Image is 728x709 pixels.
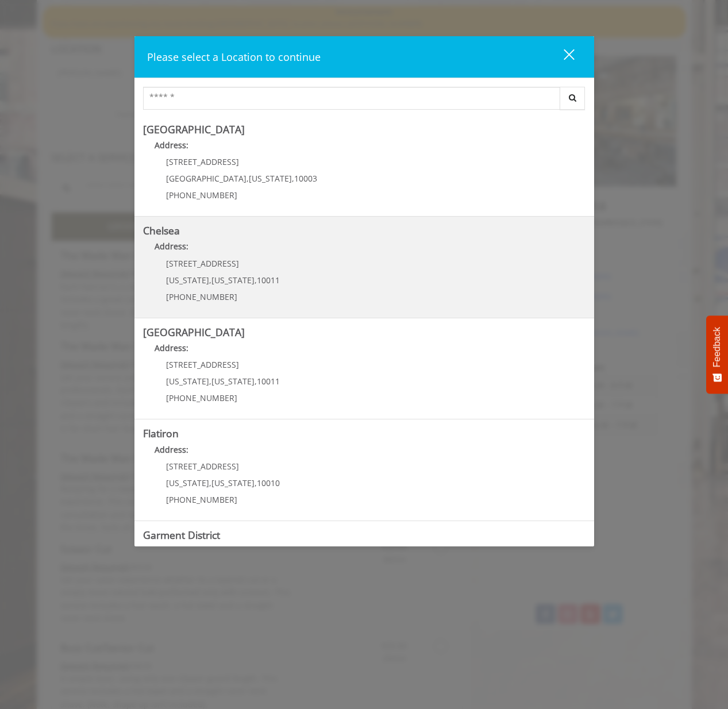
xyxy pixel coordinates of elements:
[155,444,188,455] b: Address:
[147,50,321,64] span: Please select a Location to continue
[143,528,220,542] b: Garment District
[166,190,237,201] span: [PHONE_NUMBER]
[246,173,249,184] span: ,
[712,327,722,367] span: Feedback
[255,477,257,488] span: ,
[166,376,209,387] span: [US_STATE]
[166,392,237,403] span: [PHONE_NUMBER]
[166,477,209,488] span: [US_STATE]
[166,461,239,472] span: [STREET_ADDRESS]
[211,477,255,488] span: [US_STATE]
[211,376,255,387] span: [US_STATE]
[143,87,560,110] input: Search Center
[255,376,257,387] span: ,
[166,291,237,302] span: [PHONE_NUMBER]
[166,173,246,184] span: [GEOGRAPHIC_DATA]
[166,494,237,505] span: [PHONE_NUMBER]
[209,477,211,488] span: ,
[292,173,294,184] span: ,
[249,173,292,184] span: [US_STATE]
[211,275,255,286] span: [US_STATE]
[257,376,280,387] span: 10011
[155,241,188,252] b: Address:
[255,275,257,286] span: ,
[550,48,573,65] div: close dialog
[143,224,180,237] b: Chelsea
[566,94,579,102] i: Search button
[166,258,239,269] span: [STREET_ADDRESS]
[166,275,209,286] span: [US_STATE]
[166,359,239,370] span: [STREET_ADDRESS]
[143,426,179,440] b: Flatiron
[209,376,211,387] span: ,
[143,122,245,136] b: [GEOGRAPHIC_DATA]
[257,275,280,286] span: 10011
[143,87,586,115] div: Center Select
[209,275,211,286] span: ,
[143,325,245,339] b: [GEOGRAPHIC_DATA]
[257,477,280,488] span: 10010
[542,45,581,68] button: close dialog
[155,342,188,353] b: Address:
[706,315,728,394] button: Feedback - Show survey
[155,140,188,151] b: Address:
[166,156,239,167] span: [STREET_ADDRESS]
[294,173,317,184] span: 10003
